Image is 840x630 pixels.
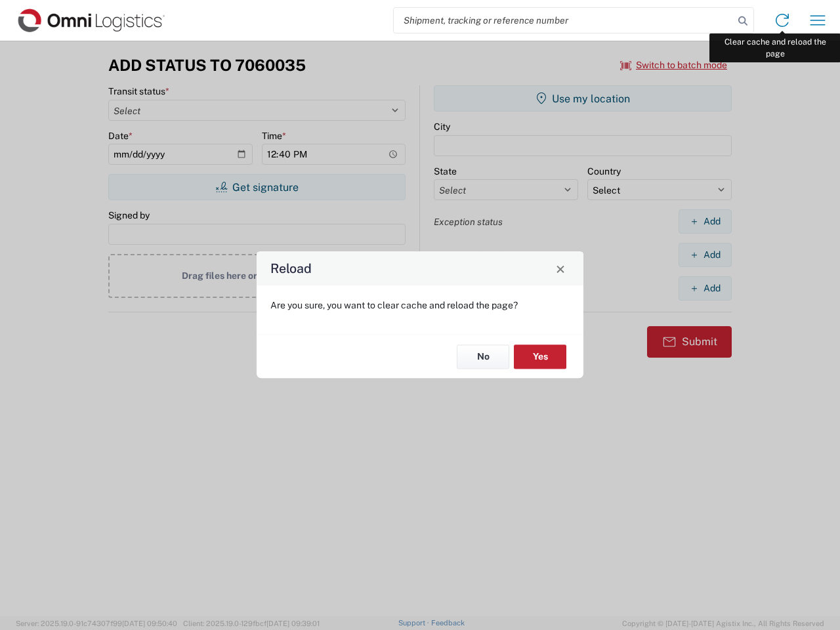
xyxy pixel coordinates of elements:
h4: Reload [270,259,312,278]
input: Shipment, tracking or reference number [394,8,734,33]
button: Yes [514,345,566,369]
p: Are you sure, you want to clear cache and reload the page? [270,299,570,311]
button: No [457,345,509,369]
button: Close [551,259,570,278]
